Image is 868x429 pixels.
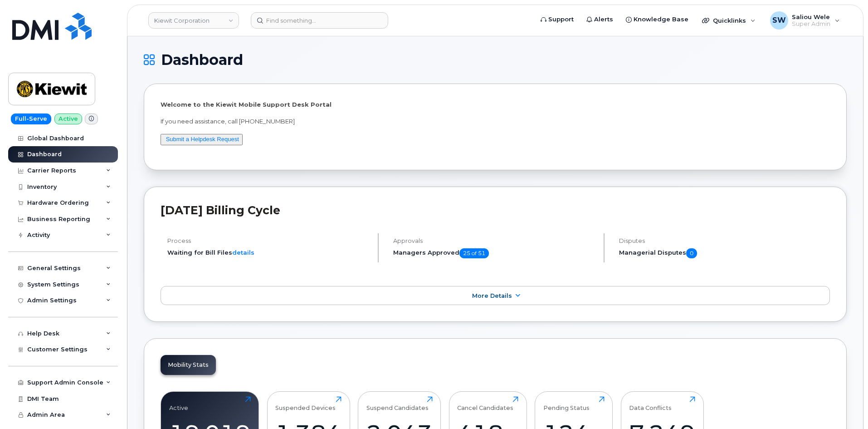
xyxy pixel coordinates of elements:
button: Submit a Helpdesk Request [161,134,243,145]
h4: Disputes [619,237,830,244]
h4: Process [167,237,370,244]
div: Pending Status [543,396,590,411]
span: More Details [472,292,512,299]
a: details [232,249,254,256]
h5: Managerial Disputes [619,248,830,258]
div: Suspended Devices [275,396,336,411]
li: Waiting for Bill Files [167,248,370,257]
span: 25 of 51 [459,248,489,258]
p: Welcome to the Kiewit Mobile Support Desk Portal [161,100,830,109]
div: Cancel Candidates [457,396,513,411]
a: Submit a Helpdesk Request [166,136,239,143]
h4: Approvals [393,237,596,244]
p: If you need assistance, call [PHONE_NUMBER] [161,117,830,126]
span: Dashboard [161,53,243,67]
div: Suspend Candidates [366,396,429,411]
div: Data Conflicts [629,396,672,411]
div: Active [169,396,188,411]
iframe: Messenger Launcher [829,390,861,422]
h5: Managers Approved [393,248,596,258]
span: 0 [686,248,697,258]
h2: [DATE] Billing Cycle [161,203,830,217]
